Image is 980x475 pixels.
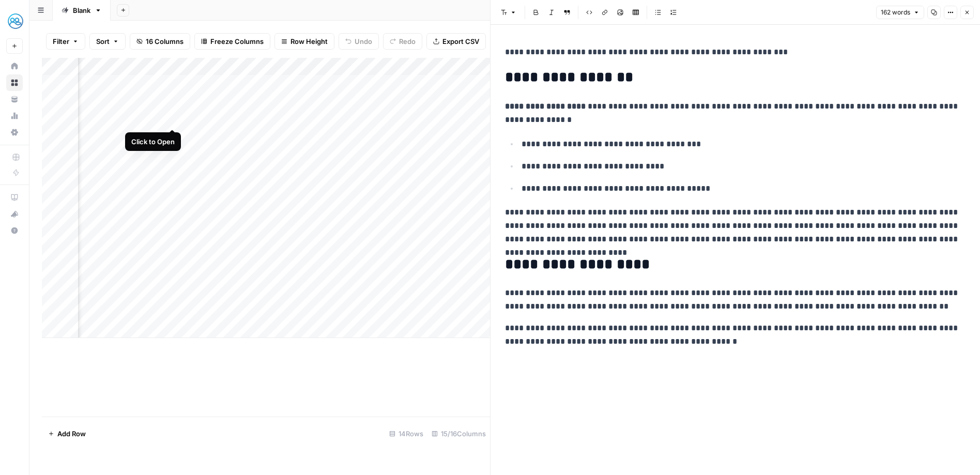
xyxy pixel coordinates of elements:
button: Redo [383,33,422,50]
span: Filter [53,36,69,47]
div: Click to Open [131,136,175,147]
a: Home [6,58,23,74]
span: Row Height [290,36,328,47]
a: Usage [6,108,23,124]
button: Sort [89,33,126,50]
span: 16 Columns [146,36,183,47]
button: Export CSV [426,33,486,50]
button: Add Row [42,425,92,442]
button: What's new? [6,206,23,222]
button: Row Height [274,33,334,50]
button: Freeze Columns [194,33,270,50]
div: 15/16 Columns [427,425,490,442]
div: Blank [73,5,90,16]
span: Export CSV [442,36,479,47]
img: MyHealthTeam Logo [6,12,25,30]
span: Redo [399,36,416,47]
span: Add Row [57,428,86,439]
div: What's new? [7,206,22,222]
button: Undo [339,33,379,50]
a: Browse [6,74,23,91]
button: Workspace: MyHealthTeam [6,8,23,34]
button: 162 words [876,6,924,19]
button: Filter [46,33,85,50]
div: 14 Rows [385,425,427,442]
a: AirOps Academy [6,189,23,206]
button: Help + Support [6,222,23,239]
span: Sort [96,36,110,47]
a: Your Data [6,91,23,108]
a: Settings [6,124,23,141]
span: Undo [355,36,372,47]
span: 162 words [881,8,910,17]
button: 16 Columns [130,33,190,50]
span: Freeze Columns [210,36,264,47]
